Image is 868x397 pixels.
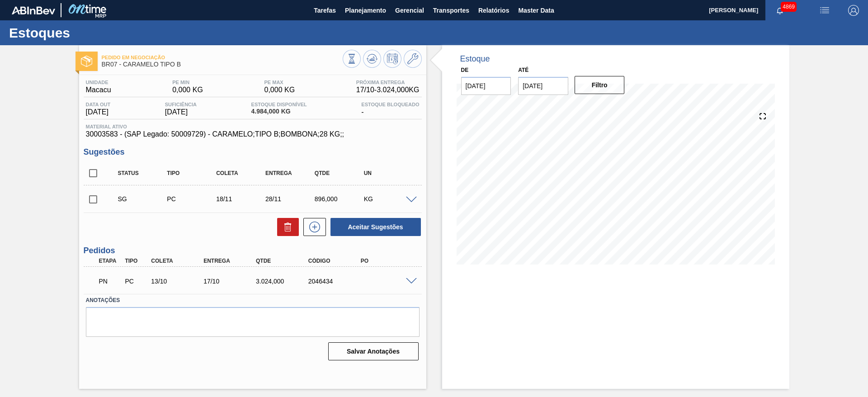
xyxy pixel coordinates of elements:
[165,108,197,116] span: [DATE]
[12,6,55,14] img: TNhmsLtSVTkK8tSr43FrP2fwEKptu5GPRR3wAAAABJRU5ErkJggg==
[781,2,797,12] span: 4869
[81,56,92,67] img: Ícone
[575,76,625,94] button: Filtro
[461,77,511,95] input: dd/mm/yyyy
[165,195,219,203] div: Pedido de Compra
[165,170,219,176] div: Tipo
[356,86,420,94] span: 17/10 - 3.024,000 KG
[848,5,859,16] img: Logout
[263,170,318,176] div: Entrega
[172,86,203,94] span: 0,000 KG
[201,278,260,285] div: 17/10/2025
[86,86,111,94] span: Macacu
[330,218,421,236] button: Aceitar Sugestões
[299,218,326,236] div: Nova sugestão
[116,170,170,176] div: Status
[149,278,208,285] div: 13/10/2025
[273,218,299,236] div: Excluir Sugestões
[312,170,367,176] div: Qtde
[433,5,469,16] span: Transportes
[86,130,420,138] span: 30003583 - (SAP Legado: 50009729) - CARAMELO;TIPO B;BOMBONA;28 KG;;
[518,67,528,73] label: Até
[361,102,419,107] span: Estoque Bloqueado
[461,67,469,73] label: De
[251,102,307,107] span: Estoque Disponível
[383,50,401,68] button: Programar Estoque
[254,278,312,285] div: 3.024,000
[165,102,197,107] span: Suficiência
[314,5,336,16] span: Tarefas
[102,55,343,60] span: Pedido em Negociação
[312,195,367,203] div: 896,000
[86,80,111,85] span: Unidade
[460,54,490,64] div: Estoque
[343,50,361,68] button: Visão Geral dos Estoques
[116,195,170,203] div: Sugestão Criada
[362,170,416,176] div: UN
[306,278,365,285] div: 2046434
[9,28,170,38] h1: Estoques
[359,258,417,264] div: PO
[345,5,386,16] span: Planejamento
[363,50,381,68] button: Atualizar Gráfico
[123,258,150,264] div: Tipo
[263,195,318,203] div: 28/11/2025
[86,294,420,307] label: Anotações
[478,5,509,16] span: Relatórios
[172,80,203,85] span: PE MIN
[404,50,422,68] button: Ir ao Master Data / Geral
[102,61,343,68] span: BR07 - CARAMELO TIPO B
[214,195,269,203] div: 18/11/2025
[306,258,365,264] div: Código
[359,102,421,116] div: -
[819,5,830,16] img: userActions
[201,258,260,264] div: Entrega
[97,271,124,291] div: Pedido em Negociação
[395,5,424,16] span: Gerencial
[86,108,111,116] span: [DATE]
[518,5,554,16] span: Master Data
[86,124,420,129] span: Material ativo
[326,217,422,237] div: Aceitar Sugestões
[97,258,124,264] div: Etapa
[214,170,269,176] div: Coleta
[84,147,422,157] h3: Sugestões
[254,258,312,264] div: Qtde
[362,195,416,203] div: KG
[99,278,122,285] p: PN
[518,77,568,95] input: dd/mm/yyyy
[123,278,150,285] div: Pedido de Compra
[264,80,295,85] span: PE MAX
[765,4,794,17] button: Notificações
[328,342,419,360] button: Salvar Anotações
[264,86,295,94] span: 0,000 KG
[149,258,208,264] div: Coleta
[356,80,420,85] span: Próxima Entrega
[86,102,111,107] span: Data out
[251,108,307,115] span: 4.984,000 KG
[84,246,422,255] h3: Pedidos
